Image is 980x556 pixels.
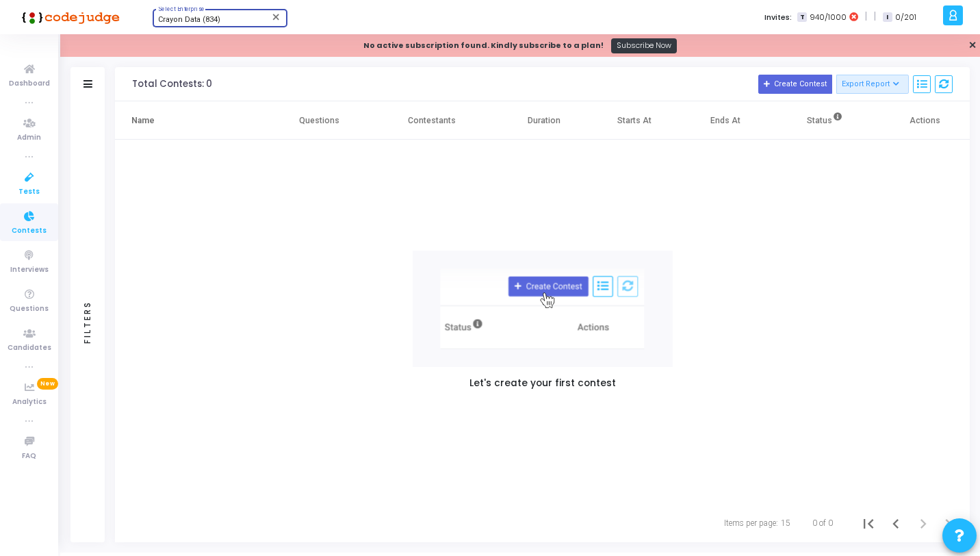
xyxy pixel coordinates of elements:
div: 15 [781,517,790,529]
div: Items per page: [724,517,778,529]
th: Contestants [365,101,498,140]
div: No active subscription found. Kindly subscribe to a plan! [363,40,604,51]
span: FAQ [22,451,36,462]
span: Candidates [8,342,51,354]
span: Interviews [10,264,49,276]
button: Previous page [882,509,910,537]
span: | [865,10,867,24]
span: 940/1000 [810,12,847,23]
div: 0 of 0 [812,517,833,529]
mat-icon: Clear [271,12,282,23]
div: Filters [81,247,94,397]
div: Total Contests: 0 [132,79,212,90]
button: Last page [937,509,964,537]
button: Export Report [836,75,910,94]
span: I [883,12,892,23]
button: Create Contest [758,75,832,94]
span: 0/201 [895,12,916,23]
label: Invites: [764,12,792,23]
span: Crayon Data (834) [158,15,220,24]
th: Starts At [589,101,680,140]
th: Name [115,101,274,140]
a: Subscribe Now [611,38,678,53]
th: Questions [274,101,365,140]
span: Dashboard [9,78,50,90]
a: ✕ [968,38,977,53]
th: Actions [879,101,970,140]
span: Contests [12,225,47,237]
img: logo [17,3,120,31]
span: Analytics [12,396,47,408]
h5: Let's create your first contest [469,378,616,390]
img: new test/contest [413,251,673,367]
button: Next page [910,509,937,537]
th: Duration [498,101,589,140]
span: | [874,10,876,24]
span: Admin [17,132,41,144]
span: New [37,378,58,390]
th: Status [771,101,879,140]
button: First page [855,509,882,537]
span: Tests [18,186,40,198]
th: Ends At [680,101,771,140]
span: Questions [10,303,49,315]
span: T [797,12,806,23]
